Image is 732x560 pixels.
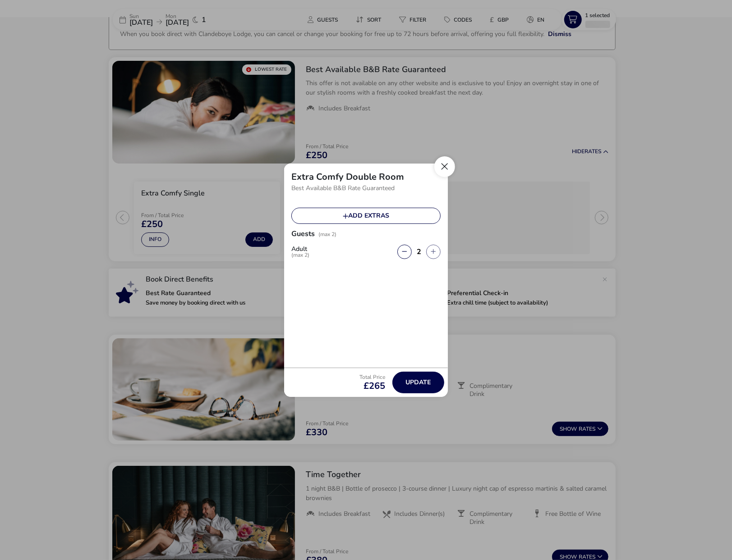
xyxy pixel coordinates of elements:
span: (max 2) [291,252,309,258]
button: Close [434,156,455,177]
span: £265 [359,382,385,391]
p: Best Available B&B Rate Guaranteed [291,182,441,195]
span: (max 2) [318,231,336,238]
button: Add extras [291,208,441,224]
p: Total Price [359,374,385,380]
h2: Guests [291,229,315,250]
button: Update [392,372,444,393]
span: Update [406,379,431,386]
label: Adult [291,246,317,258]
h2: Extra Comfy Double Room [291,171,404,183]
